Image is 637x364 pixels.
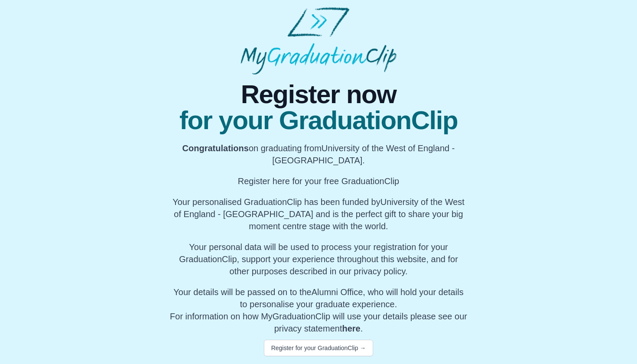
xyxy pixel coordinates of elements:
[312,287,363,297] span: Alumni Office
[170,107,468,133] span: for your GraduationClip
[240,7,396,75] img: MyGraduationClip
[170,241,468,277] p: Your personal data will be used to process your registration for your GraduationClip, support you...
[170,81,468,107] span: Register now
[170,287,467,333] span: For information on how MyGraduationClip will use your details please see our privacy statement .
[342,324,360,333] a: here
[182,143,249,153] b: Congratulations
[170,142,468,166] p: on graduating from University of the West of England - [GEOGRAPHIC_DATA].
[264,340,374,356] button: Register for your GraduationClip →
[173,287,463,309] span: Your details will be passed on to the , who will hold your details to personalise your graduate e...
[170,175,468,187] p: Register here for your free GraduationClip
[170,196,468,232] p: Your personalised GraduationClip has been funded by University of the West of England - [GEOGRAPH...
